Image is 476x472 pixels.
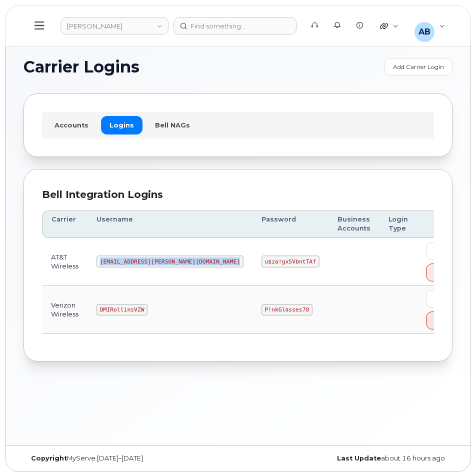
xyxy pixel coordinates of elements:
[337,454,381,462] strong: Last Update
[42,210,87,238] th: Carrier
[101,116,142,134] a: Logins
[384,58,452,75] a: Add Carrier Login
[96,304,147,316] code: DMIRollinsVZW
[426,290,456,307] a: Edit
[46,116,97,134] a: Accounts
[87,210,252,238] th: Username
[42,286,87,334] td: Verizon Wireless
[261,255,319,267] code: u$za!gx5VbntTAf
[96,255,243,267] code: [EMAIL_ADDRESS][PERSON_NAME][DOMAIN_NAME]
[31,454,67,462] strong: Copyright
[23,454,238,462] div: MyServe [DATE]–[DATE]
[42,187,434,202] div: Bell Integration Logins
[261,304,312,316] code: P!nkGlasses78
[146,116,198,134] a: Bell NAGs
[42,238,87,286] td: AT&T Wireless
[23,59,139,74] span: Carrier Logins
[426,242,456,259] a: Edit
[252,210,328,238] th: Password
[379,210,417,238] th: Login Type
[328,210,379,238] th: Business Accounts
[238,454,452,462] div: about 16 hours ago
